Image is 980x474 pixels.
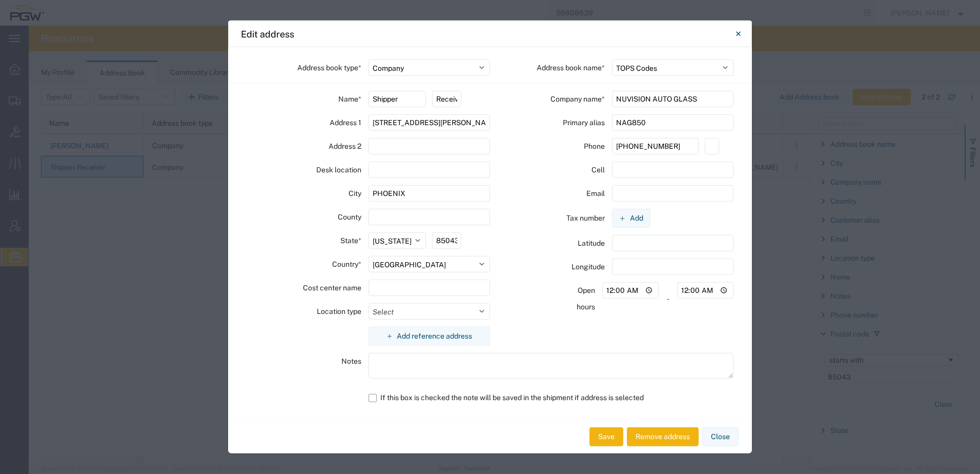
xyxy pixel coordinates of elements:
[612,209,650,228] button: Add
[702,427,739,446] button: Close
[550,91,605,107] label: Company name
[584,138,605,154] label: Phone
[586,185,605,202] label: Email
[349,185,361,202] label: City
[341,353,361,369] label: Notes
[665,282,671,315] div: -
[303,280,361,296] label: Cost center name
[369,327,491,346] button: Add reference address
[627,427,699,446] button: Remove address
[432,91,461,107] input: Last
[728,24,748,44] button: Close
[297,60,361,76] label: Address book type
[578,235,605,251] label: Latitude
[340,232,361,249] label: State
[490,209,612,228] div: Tax number
[563,114,605,131] label: Primary alias
[338,91,361,107] label: Name
[369,389,734,407] label: If this box is checked the note will be saved in the shipment if address is selected
[591,162,605,178] label: Cell
[432,232,461,249] input: Postal code
[338,209,361,225] label: County
[316,162,361,178] label: Desk location
[317,303,361,320] label: Location type
[330,114,361,131] label: Address 1
[571,259,605,275] label: Longitude
[241,27,294,41] h4: Edit address
[537,60,605,76] label: Address book name
[332,256,361,272] label: Country
[589,427,623,446] button: Save
[329,138,361,154] label: Address 2
[369,91,426,107] input: First
[559,282,595,315] label: Open hours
